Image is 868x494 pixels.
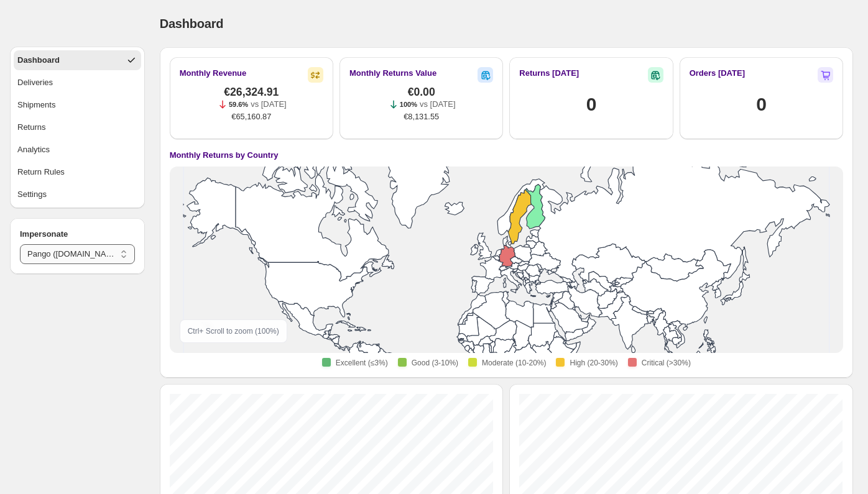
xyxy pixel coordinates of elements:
p: vs [DATE] [251,98,287,111]
button: Returns [14,117,141,137]
h2: Returns [DATE] [519,67,579,80]
span: Critical (>30%) [642,358,691,368]
p: vs [DATE] [420,98,456,111]
span: 100% [400,101,417,108]
span: Moderate (10-20%) [482,358,546,368]
div: Returns [17,121,46,134]
span: €8,131.55 [404,111,439,123]
span: Dashboard [160,17,224,30]
div: Deliveries [17,76,53,89]
h2: Monthly Returns Value [349,67,436,80]
div: Settings [17,188,47,201]
h1: 0 [756,92,766,117]
h4: Monthly Returns by Country [170,149,279,162]
h4: Impersonate [20,228,135,240]
h2: Orders [DATE] [690,67,745,80]
span: €65,160.87 [231,111,271,123]
button: Return Rules [14,162,141,182]
div: Dashboard [17,54,60,66]
button: Dashboard [14,50,141,70]
h2: Monthly Revenue [180,67,247,80]
span: Excellent (≤3%) [336,358,388,368]
button: Analytics [14,140,141,160]
span: Good (3-10%) [412,358,458,368]
div: Ctrl + Scroll to zoom ( 100 %) [180,319,287,343]
span: High (20-30%) [570,358,617,368]
div: Analytics [17,144,50,156]
div: Shipments [17,99,55,111]
span: 59.6% [229,101,248,108]
span: €26,324.91 [224,86,279,98]
button: Settings [14,185,141,204]
div: Return Rules [17,166,65,178]
button: Shipments [14,95,141,115]
button: Deliveries [14,73,141,93]
h1: 0 [586,92,596,117]
span: €0.00 [408,86,435,98]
